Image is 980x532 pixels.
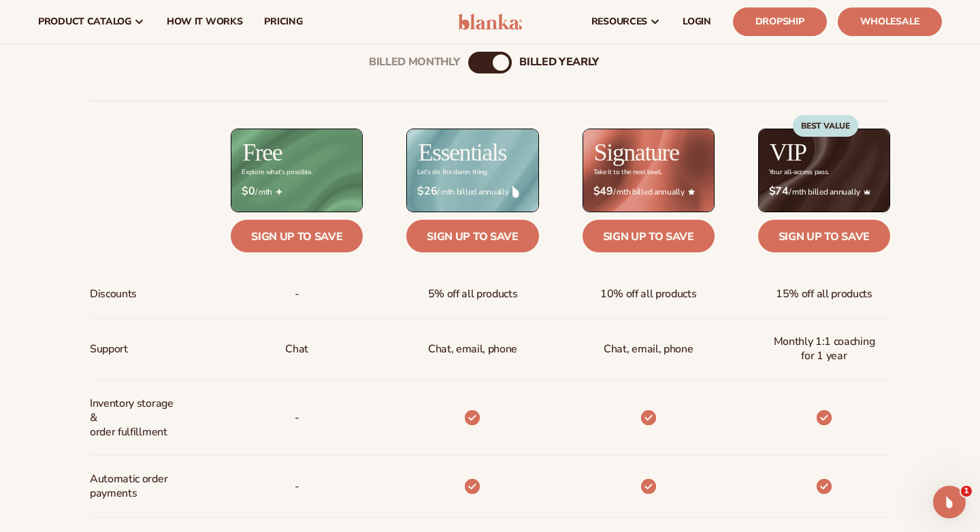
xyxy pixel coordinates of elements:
[512,186,519,198] img: drop.png
[600,282,697,307] span: 10% off all products
[593,169,662,176] div: Take it to the next level.
[417,169,488,176] div: Let’s do the damn thing.
[688,188,695,195] img: Star_6.png
[519,56,599,69] div: billed Yearly
[264,16,302,27] span: pricing
[933,486,966,518] iframe: Intercom live chat
[295,474,299,499] span: -
[407,129,538,212] img: Essentials_BG_9050f826-5aa9-47d9-a362-757b82c62641.jpg
[591,16,647,27] span: resources
[242,185,352,198] span: / mth
[583,220,715,252] a: Sign up to save
[242,169,312,176] div: Explore what's possible.
[604,337,693,362] span: Chat, email, phone
[458,14,523,30] img: logo
[961,486,972,497] span: 1
[769,185,879,198] span: / mth billed annually
[769,169,829,176] div: Your all-access pass.
[285,337,308,362] p: Chat
[242,185,255,198] strong: $0
[417,185,437,198] strong: $26
[758,220,890,252] a: Sign up to save
[776,282,872,307] span: 15% off all products
[38,16,131,27] span: product catalog
[90,337,128,362] span: Support
[428,282,518,307] span: 5% off all products
[770,140,806,165] h2: VIP
[295,405,299,431] p: -
[418,140,506,165] h2: Essentials
[90,391,180,444] span: Inventory storage & order fulfillment
[369,56,460,69] div: Billed Monthly
[406,220,538,252] a: Sign up to save
[90,467,180,506] span: Automatic order payments
[864,188,870,195] img: Crown_2d87c031-1b5a-4345-8312-a4356ddcde98.png
[417,185,527,198] span: / mth billed annually
[428,337,517,362] p: Chat, email, phone
[593,185,704,198] span: / mth billed annually
[167,16,243,27] span: How It Works
[793,115,858,137] div: BEST VALUE
[733,7,827,36] a: Dropship
[276,188,282,195] img: Free_Icon_bb6e7c7e-73f8-44bd-8ed0-223ea0fc522e.png
[90,282,137,307] span: Discounts
[242,140,282,165] h2: Free
[231,129,362,212] img: free_bg.png
[583,129,714,212] img: Signature_BG_eeb718c8-65ac-49e3-a4e5-327c6aa73146.jpg
[594,140,679,165] h2: Signature
[769,329,879,369] span: Monthly 1:1 coaching for 1 year
[231,220,363,252] a: Sign up to save
[593,185,613,198] strong: $49
[759,129,889,212] img: VIP_BG_199964bd-3653-43bc-8a67-789d2d7717b9.jpg
[838,7,942,36] a: Wholesale
[683,16,711,27] span: LOGIN
[769,185,789,198] strong: $74
[295,282,299,307] span: -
